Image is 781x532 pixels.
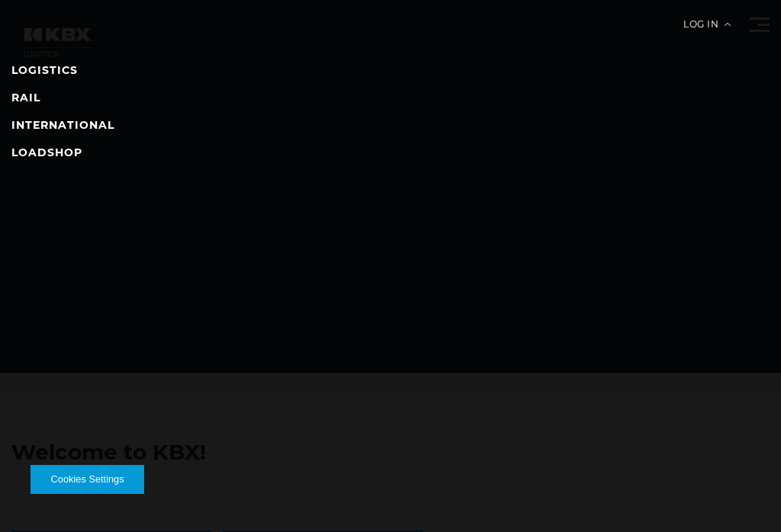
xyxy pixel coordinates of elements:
[725,23,731,26] img: arrow
[31,465,144,494] button: Cookies Settings
[11,63,78,77] a: LOGISTICS
[11,91,40,104] a: RAIL
[11,118,114,132] a: INTERNATIONAL
[11,146,82,159] a: LOADSHOP
[683,20,731,40] div: Log in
